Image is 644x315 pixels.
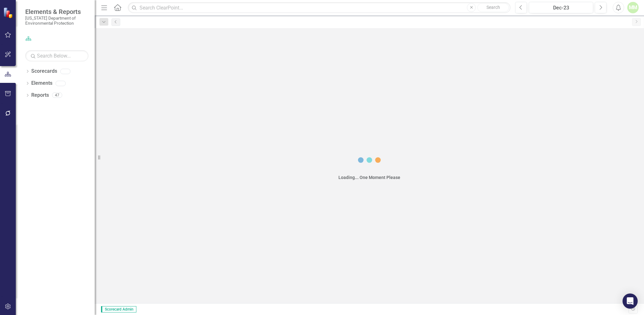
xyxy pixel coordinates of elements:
[31,68,57,75] a: Scorecards
[52,93,62,98] div: 47
[25,15,88,26] small: [US_STATE] Department of Environmental Protection
[529,2,593,13] button: Dec-23
[128,2,510,13] input: Search ClearPoint...
[338,174,400,181] div: Loading... One Moment Please
[3,7,14,18] img: ClearPoint Strategy
[25,50,88,61] input: Search Below...
[531,4,591,12] div: Dec-23
[486,5,500,10] span: Search
[627,2,639,13] button: MM
[31,80,52,87] a: Elements
[623,293,638,309] div: Open Intercom Messenger
[25,8,88,15] span: Elements & Reports
[477,3,509,12] button: Search
[31,92,49,99] a: Reports
[101,306,136,312] span: Scorecard Admin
